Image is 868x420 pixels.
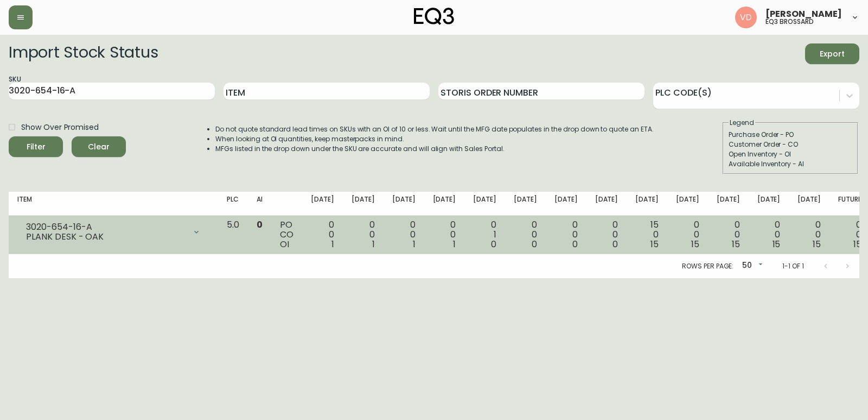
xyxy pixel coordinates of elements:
div: 0 0 [554,220,578,249]
legend: Legend [729,118,755,128]
th: [DATE] [343,192,384,216]
li: MFGs listed in the drop down under the SKU are accurate and will align with Sales Portal. [215,144,654,154]
div: 0 0 [392,220,416,249]
div: 0 0 [717,220,740,249]
span: 0 [257,218,263,231]
th: [DATE] [546,192,586,216]
h5: eq3 brossard [765,18,814,25]
th: Item [9,192,218,216]
div: 0 1 [473,220,496,249]
th: [DATE] [789,192,829,216]
th: [DATE] [749,192,789,216]
div: 0 0 [838,220,861,249]
div: 15 0 [635,220,659,249]
li: Do not quote standard lead times on SKUs with an OI of 10 or less. Wait until the MFG date popula... [215,124,654,134]
p: 1-1 of 1 [782,261,804,271]
span: 0 [491,238,496,250]
img: logo [414,8,454,25]
span: 0 [572,238,578,250]
span: 1 [413,238,416,250]
div: 3020-654-16-APLANK DESK - OAK [17,220,209,244]
span: OI [280,238,289,250]
p: Rows per page: [682,261,733,271]
div: 0 0 [352,220,375,249]
span: 15 [732,238,740,250]
div: 50 [738,257,765,275]
span: Show Over Promised [21,122,99,133]
th: AI [248,192,271,216]
div: PO CO [280,220,293,249]
th: [DATE] [708,192,749,216]
th: [DATE] [464,192,505,216]
span: Clear [80,140,117,154]
button: Filter [9,136,63,157]
span: [PERSON_NAME] [765,10,842,18]
span: 1 [372,238,375,250]
div: 0 0 [595,220,618,249]
th: [DATE] [505,192,546,216]
div: PLANK DESK - OAK [26,232,186,242]
div: Open Inventory - OI [729,149,852,159]
span: 1 [331,238,334,250]
span: Export [814,47,851,61]
th: [DATE] [384,192,424,216]
th: [DATE] [586,192,627,216]
th: PLC [218,192,248,216]
div: Available Inventory - AI [729,159,852,169]
img: 34cbe8de67806989076631741e6a7c6b [735,7,757,28]
div: 0 0 [676,220,699,249]
h2: Import Stock Status [9,43,158,64]
button: Clear [72,136,126,157]
div: 0 0 [797,220,821,249]
div: 0 0 [311,220,334,249]
div: 0 0 [757,220,781,249]
li: When looking at OI quantities, keep masterpacks in mind. [215,134,654,144]
div: 0 0 [433,220,456,249]
td: 5.0 [218,216,248,254]
th: [DATE] [627,192,667,216]
th: [DATE] [302,192,343,216]
span: 0 [612,238,618,250]
div: Purchase Order - PO [729,130,852,140]
div: 0 0 [514,220,537,249]
span: 0 [532,238,537,250]
span: 15 [773,238,781,250]
span: 1 [453,238,456,250]
th: [DATE] [424,192,465,216]
button: Export [805,43,859,64]
span: 15 [691,238,699,250]
div: Customer Order - CO [729,140,852,149]
span: 15 [650,238,659,250]
span: 15 [853,238,861,250]
div: 3020-654-16-A [26,222,186,232]
span: 15 [813,238,821,250]
th: [DATE] [667,192,708,216]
